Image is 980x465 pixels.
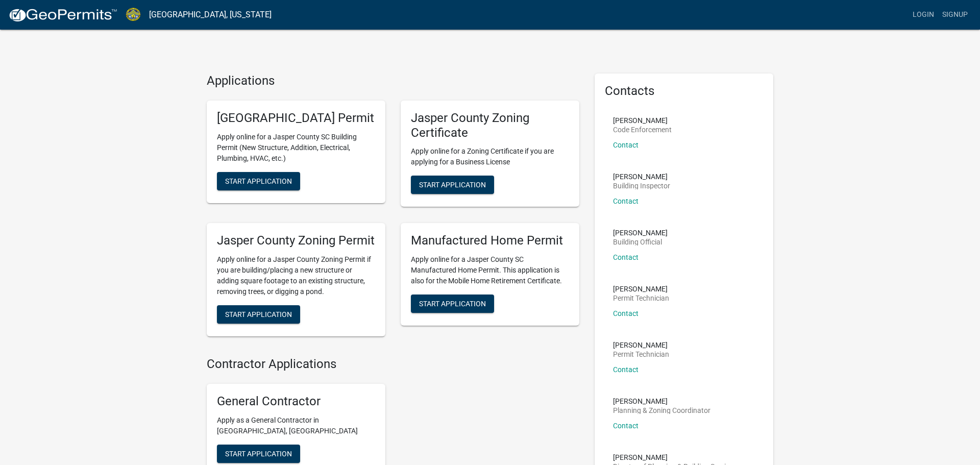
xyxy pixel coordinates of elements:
wm-workflow-list-section: Applications [207,74,579,345]
span: Start Application [225,449,292,457]
a: Contact [613,309,639,317]
span: Start Application [225,177,292,185]
p: [PERSON_NAME] [613,229,668,236]
a: [GEOGRAPHIC_DATA], [US_STATE] [149,6,272,23]
button: Start Application [217,305,300,324]
a: Contact [613,141,639,149]
p: Apply as a General Contractor in [GEOGRAPHIC_DATA], [GEOGRAPHIC_DATA] [217,415,375,436]
h4: Applications [207,74,579,88]
h5: Jasper County Zoning Permit [217,233,375,248]
p: Planning & Zoning Coordinator [613,407,710,414]
span: Start Application [419,300,486,308]
a: Contact [613,365,639,374]
p: Apply online for a Jasper County Zoning Permit if you are building/placing a new structure or add... [217,254,375,297]
p: Code Enforcement [613,126,672,133]
p: Apply online for a Zoning Certificate if you are applying for a Business License [411,146,569,167]
h5: Manufactured Home Permit [411,233,569,248]
p: Building Inspector [613,182,670,189]
p: [PERSON_NAME] [613,398,710,405]
span: Start Application [225,310,292,319]
p: [PERSON_NAME] [613,117,672,124]
p: Building Official [613,238,668,246]
span: Start Application [419,181,486,189]
h5: [GEOGRAPHIC_DATA] Permit [217,111,375,126]
p: [PERSON_NAME] [613,173,670,180]
a: Contact [613,253,639,261]
p: [PERSON_NAME] [613,285,669,292]
button: Start Application [411,176,494,194]
h5: Contacts [605,84,763,99]
button: Start Application [411,295,494,313]
p: Apply online for a Jasper County SC Manufactured Home Permit. This application is also for the Mo... [411,254,569,286]
h5: General Contractor [217,394,375,409]
p: Permit Technician [613,351,669,358]
p: Apply online for a Jasper County SC Building Permit (New Structure, Addition, Electrical, Plumbin... [217,132,375,164]
button: Start Application [217,445,300,463]
a: Contact [613,422,639,430]
a: Login [909,5,938,25]
h4: Contractor Applications [207,357,579,372]
button: Start Application [217,172,300,190]
p: [PERSON_NAME] [613,454,737,461]
p: Permit Technician [613,295,669,302]
a: Signup [938,5,972,25]
img: Jasper County, South Carolina [126,8,141,21]
p: [PERSON_NAME] [613,341,669,349]
a: Contact [613,197,639,205]
h5: Jasper County Zoning Certificate [411,111,569,140]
